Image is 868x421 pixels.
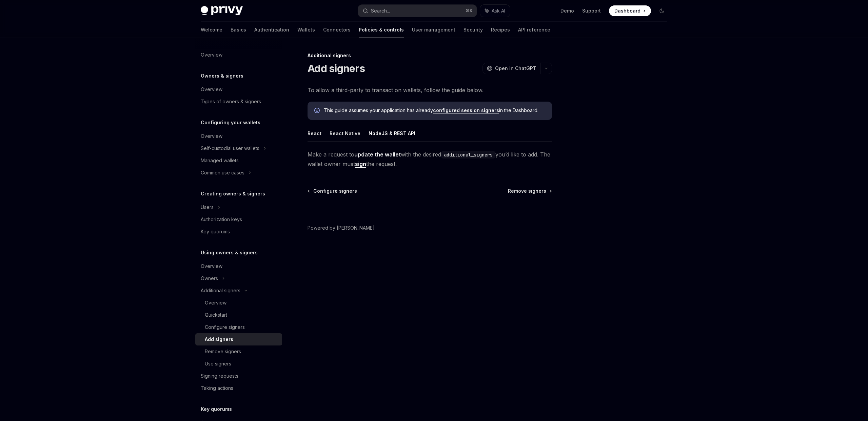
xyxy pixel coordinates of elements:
a: Overview [195,297,282,309]
a: Overview [195,83,282,96]
div: Use signers [205,360,231,368]
span: To allow a third-party to transact on wallets, follow the guide below. [308,85,552,95]
div: Overview [201,51,222,59]
div: Types of owners & signers [201,98,261,106]
a: update the wallet [354,151,401,158]
button: NodeJS & REST API [369,125,415,141]
a: Connectors [323,22,351,38]
a: Key quorums [195,226,282,238]
a: User management [412,22,455,38]
span: This guide assumes your application has already in the Dashboard. [324,107,545,114]
a: Dashboard [609,5,651,16]
img: dark logo [201,6,243,16]
button: React Native [330,125,360,141]
a: Use signers [195,358,282,370]
button: Toggle dark mode [656,5,667,16]
span: Open in ChatGPT [495,65,536,72]
div: Additional signers [308,52,552,59]
a: Authorization keys [195,213,282,226]
div: Add signers [205,335,233,343]
a: configured session signers [433,107,499,113]
a: API reference [518,22,550,38]
div: Taking actions [201,384,233,392]
span: Dashboard [614,7,640,14]
a: Remove signers [508,188,551,194]
a: Types of owners & signers [195,96,282,108]
a: Overview [195,130,282,142]
a: sign [355,161,366,168]
button: Open in ChatGPT [482,63,540,74]
div: Remove signers [205,348,241,356]
a: Configure signers [308,188,357,194]
a: Managed wallets [195,154,282,167]
h1: Add signers [308,62,365,75]
div: Owners [201,274,218,282]
div: Overview [201,132,222,140]
div: Additional signers [201,287,240,295]
a: Add signers [195,333,282,345]
div: Key quorums [201,228,230,236]
a: Basics [231,22,246,38]
a: Remove signers [195,345,282,358]
a: Demo [560,7,574,14]
h5: Using owners & signers [201,249,258,257]
div: Quickstart [205,311,227,319]
div: Search... [371,7,390,15]
span: Make a request to with the desired you’d like to add. The wallet owner must the request. [308,150,552,169]
a: Security [463,22,483,38]
h5: Configuring your wallets [201,119,260,127]
h5: Owners & signers [201,72,243,80]
div: Overview [201,85,222,93]
a: Quickstart [195,309,282,321]
a: Taking actions [195,382,282,394]
svg: Info [314,108,321,114]
div: Users [201,203,214,211]
a: Wallets [297,22,315,38]
div: Signing requests [201,372,238,380]
a: Overview [195,260,282,272]
div: Common use cases [201,169,244,177]
button: Search...⌘K [358,5,477,17]
h5: Creating owners & signers [201,190,265,198]
a: Authentication [254,22,289,38]
a: Configure signers [195,321,282,333]
a: Policies & controls [359,22,404,38]
div: Authorization keys [201,215,242,224]
span: Configure signers [313,188,357,194]
div: Overview [205,299,226,307]
code: additional_signers [441,151,495,159]
span: ⌘ K [466,8,473,14]
div: Self-custodial user wallets [201,144,259,152]
div: Overview [201,262,222,270]
a: Support [582,7,601,14]
button: React [308,125,321,141]
a: Overview [195,49,282,61]
span: Ask AI [492,7,505,14]
div: Configure signers [205,323,245,331]
a: Recipes [491,22,510,38]
button: Ask AI [480,5,510,17]
a: Powered by [PERSON_NAME] [308,225,375,231]
a: Signing requests [195,370,282,382]
div: Managed wallets [201,156,239,165]
span: Remove signers [508,188,546,194]
a: Welcome [201,22,222,38]
h5: Key quorums [201,405,232,413]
